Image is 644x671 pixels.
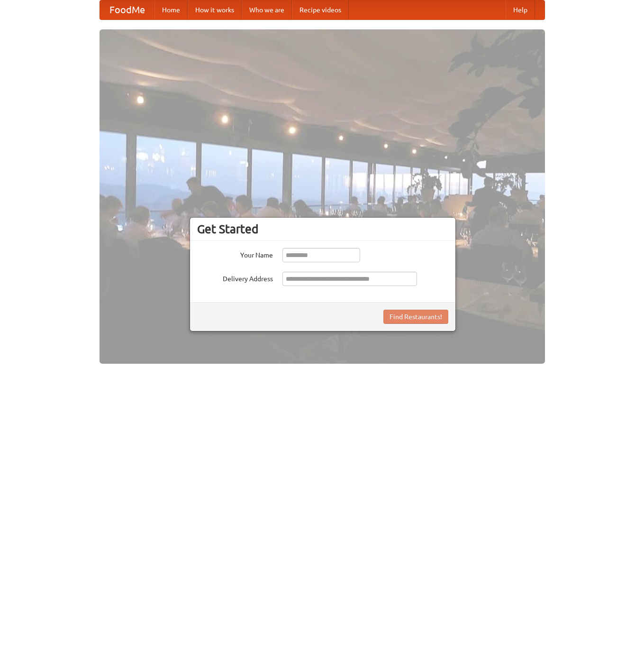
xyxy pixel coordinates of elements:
[154,0,188,19] a: Home
[292,0,349,19] a: Recipe videos
[197,222,448,236] h3: Get Started
[242,0,292,19] a: Who we are
[506,0,535,19] a: Help
[197,248,273,260] label: Your Name
[383,310,448,324] button: Find Restaurants!
[197,272,273,284] label: Delivery Address
[100,0,154,19] a: FoodMe
[188,0,242,19] a: How it works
